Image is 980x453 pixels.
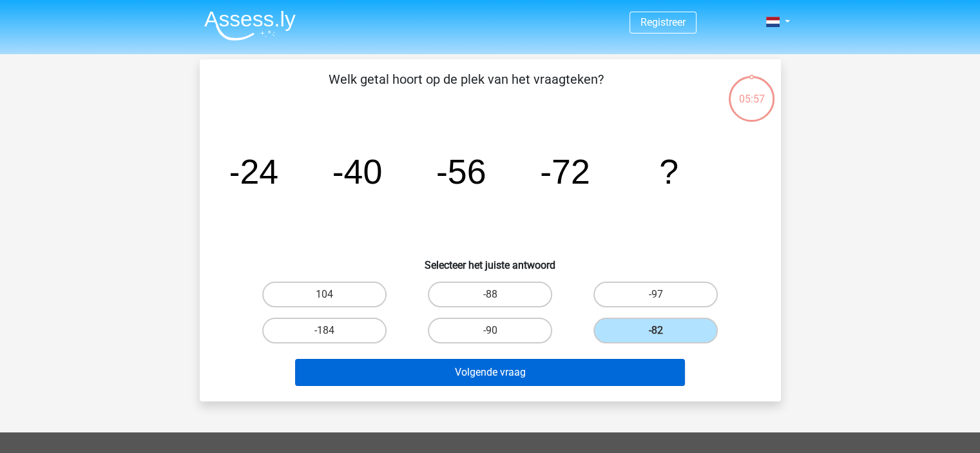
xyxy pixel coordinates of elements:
label: -88 [428,282,552,307]
label: -97 [593,282,718,307]
tspan: ? [659,152,678,191]
tspan: -72 [540,152,590,191]
div: 05:57 [727,75,776,107]
button: Volgende vraag [295,359,685,386]
tspan: -56 [436,152,486,191]
label: -184 [262,318,387,343]
label: -90 [428,318,552,343]
h6: Selecteer het juiste antwoord [220,249,760,271]
a: Registreer [640,16,686,28]
tspan: -24 [228,152,278,191]
tspan: -40 [332,152,382,191]
p: Welk getal hoort op de plek van het vraagteken? [220,70,712,108]
img: Assessly [204,10,296,41]
label: -82 [593,318,718,343]
label: 104 [262,282,387,307]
